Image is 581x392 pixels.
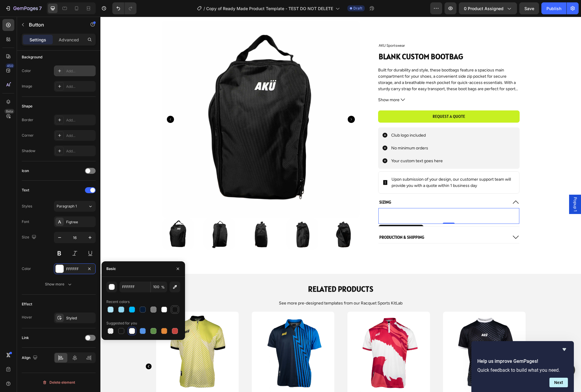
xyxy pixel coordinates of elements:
div: Size [22,233,38,241]
p: Quick feedback to build what you need. [477,367,568,373]
div: Add... [66,68,94,74]
div: Add... [66,133,94,138]
div: Hover [22,315,32,320]
div: Add... [66,149,94,154]
div: Icon [22,168,29,174]
p: request a quote [332,96,365,103]
p: Button [29,21,80,28]
div: Font [22,219,29,224]
div: Suggested for you [106,321,137,326]
div: Corner [22,133,34,138]
div: Beta [4,109,14,114]
div: Styles [22,204,32,209]
div: Recent colors [106,299,130,304]
div: 450 [6,63,14,68]
button: <p>Button</p> [278,191,307,207]
button: Publish [541,2,566,14]
p: Button [285,195,300,204]
button: Next question [549,378,568,387]
a: Abstract 4 Racquet Sports Jersey [56,295,138,377]
h2: ReLATED PRODUCTS [62,267,419,278]
div: Shape [22,104,32,109]
button: 7 [2,2,44,14]
span: / [203,5,205,12]
div: Border [22,117,33,123]
p: Club logo included [291,115,342,122]
span: Save [524,6,534,11]
div: Delete element [42,379,75,386]
button: Hide survey [561,346,568,353]
div: Effect [22,302,32,307]
div: Undo/Redo [112,2,136,14]
span: Copy of Ready Made Product Template - TEST DO NOT DELETE [206,5,333,12]
a: Glitch 3 Racquet Sports Jersey [343,295,425,377]
div: Color [22,68,31,74]
img: Custom AKU men's camouflage polo shirt front view, green and brown tones, team logo, breathable f... [247,295,330,377]
p: Production & Shipping [279,218,324,223]
div: Styled [66,316,94,321]
h2: Help us improve GemPages! [477,358,568,365]
div: Text [22,188,29,193]
img: Custom AKU men's glitch pattern polo shirt front view in black and blue, team logo, breathable fa... [343,295,425,377]
p: See more pre-designed templates from our Racquet Sports KitLab [7,283,474,290]
button: Carousel Next Arrow [247,99,254,106]
img: Yellow sports jersey with black accents on a white background [56,295,138,377]
span: % [161,285,165,290]
div: Show more [45,281,73,287]
div: Publish [546,5,561,12]
div: Shadow [22,148,35,154]
span: Show more [278,80,299,86]
button: Show more [278,80,419,86]
button: <p>request a quote</p> [278,93,419,106]
button: Carousel Next Arrow [429,346,436,353]
button: Carousel Back Arrow [45,346,52,353]
div: Background [22,54,42,60]
iframe: To enrich screen reader interactions, please activate Accessibility in Grammarly extension settings [100,17,581,392]
div: Basic [106,266,116,271]
div: Link [22,335,29,341]
button: Delete element [22,378,96,387]
button: Carousel Back Arrow [66,99,74,106]
div: Add... [66,84,94,89]
img: Custom AKU sports polo shirt in navy blue with bold zigzag light blue pattern, team logo, athleti... [151,295,234,377]
span: Popup 1 [472,180,478,195]
div: Add... [66,118,94,123]
div: Align [22,354,39,362]
input: Eg: FFFFFF [119,282,150,292]
p: No minimum orders [291,128,342,135]
h2: AKU Sportswear [278,25,419,33]
p: Sizing [279,183,291,188]
p: Settings [29,37,46,43]
div: Color [22,266,31,271]
p: Advanced [59,37,79,43]
div: Image [22,84,32,89]
p: Upon submission of your design, our customer support team will provide you with a quote within 1 ... [291,160,414,172]
div: Figtree [66,219,94,225]
span: 0 product assigned [464,5,504,12]
span: Built for durability and style, these bootbags feature a spacious main compartment for your shoes... [278,51,418,87]
h1: Blank Custom Bootbag [278,34,419,46]
div: FFFFFF [66,266,83,272]
div: Help us improve GemPages! [477,346,568,387]
button: 0 product assigned [459,2,517,14]
button: Paragraph 1 [54,201,96,212]
button: Save [519,2,539,14]
a: Camo 3 Racquet Sports Jersey [247,295,330,377]
p: 7 [39,5,42,12]
span: Paragraph 1 [57,204,77,209]
a: Zig Zag 3 Racquet Sports Jersey [151,295,234,377]
button: Show more [22,279,96,290]
span: Draft [353,6,362,11]
p: Your custom text goes here [291,141,342,147]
